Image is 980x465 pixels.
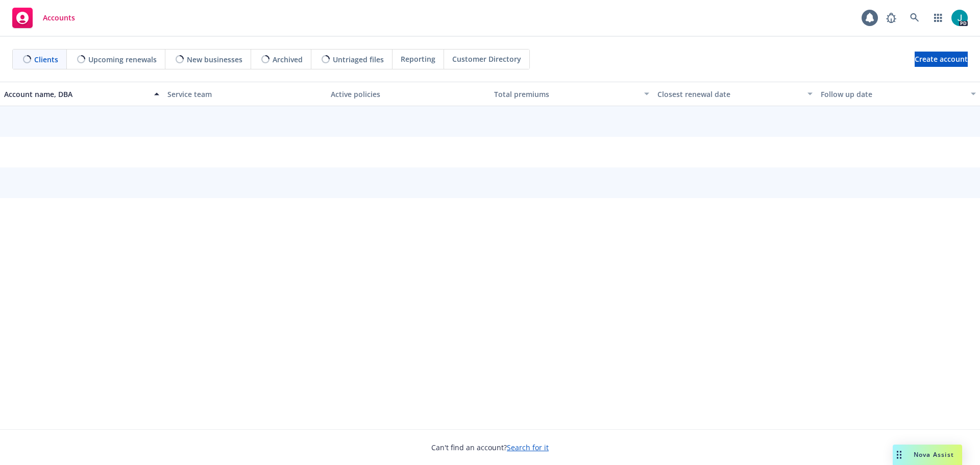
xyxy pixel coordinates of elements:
button: Nova Assist [893,445,962,465]
button: Follow up date [817,82,980,106]
div: Account name, DBA [4,89,148,100]
span: Clients [34,54,58,65]
span: Accounts [43,14,75,22]
button: Service team [163,82,327,106]
button: Active policies [327,82,490,106]
div: Closest renewal date [657,89,801,100]
span: New businesses [187,54,242,65]
button: Closest renewal date [653,82,817,106]
span: Can't find an account? [431,442,549,453]
div: Total premiums [494,89,638,100]
a: Report a Bug [881,8,901,28]
a: Switch app [928,8,948,28]
a: Search [904,8,925,28]
div: Follow up date [821,89,965,100]
span: Reporting [401,54,435,64]
button: Total premiums [490,82,653,106]
div: Service team [167,89,323,100]
span: Upcoming renewals [88,54,157,65]
a: Accounts [8,4,79,32]
div: Drag to move [893,445,905,465]
span: Archived [273,54,303,65]
a: Search for it [507,443,549,452]
span: Untriaged files [333,54,384,65]
img: photo [951,10,968,26]
span: Nova Assist [914,450,954,459]
span: Customer Directory [452,54,521,64]
span: Create account [915,50,968,69]
div: Active policies [331,89,486,100]
a: Create account [915,52,968,67]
